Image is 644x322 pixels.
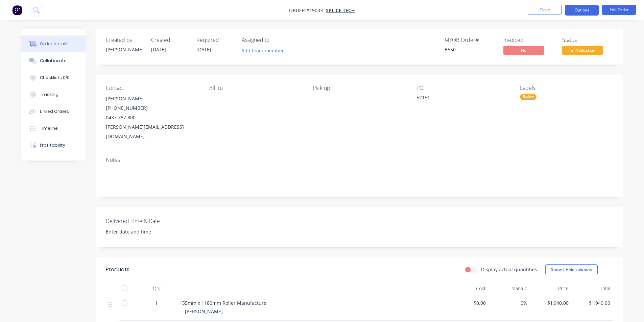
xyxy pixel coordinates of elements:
[562,46,603,56] button: In Production
[40,58,67,64] div: Collaborate
[520,85,613,91] div: Labels
[545,264,598,275] button: Show / Hide columns
[488,282,530,295] div: Markup
[40,142,65,148] div: Profitability
[106,46,143,53] div: [PERSON_NAME]
[155,299,158,306] span: 1
[533,299,569,306] span: $1,940.00
[151,37,188,43] div: Created
[326,7,355,14] a: Splice Tech
[562,46,603,54] span: In Production
[481,266,537,273] label: Display actual quantities
[491,299,527,306] span: 0%
[445,37,495,43] div: MYOB Order #
[21,137,86,154] button: Profitability
[106,113,198,122] div: 0437 787 800
[530,282,572,295] div: Price
[136,282,177,295] div: Qty
[242,46,288,55] button: Add team member
[196,46,211,53] span: [DATE]
[450,299,486,306] span: $0.00
[289,7,326,14] span: Order #19003 -
[21,52,86,69] button: Collaborate
[106,37,143,43] div: Created by
[528,5,562,15] button: Close
[40,92,58,98] div: Tracking
[101,227,185,237] input: Enter date and time
[602,5,636,15] button: Edit Order
[106,94,198,103] div: [PERSON_NAME]
[106,266,129,274] div: Products
[416,85,509,91] div: PO
[106,94,198,141] div: [PERSON_NAME][PHONE_NUMBER]0437 787 800[PERSON_NAME][EMAIL_ADDRESS][DOMAIN_NAME]
[106,122,198,141] div: [PERSON_NAME][EMAIL_ADDRESS][DOMAIN_NAME]
[416,94,501,103] div: 52151
[21,69,86,86] button: Checklists 0/0
[574,299,610,306] span: $1,940.00
[565,5,599,16] button: Options
[503,37,554,43] div: Invoiced
[106,85,198,91] div: Contact
[151,46,166,53] span: [DATE]
[445,46,495,53] div: B550
[21,120,86,137] button: Timeline
[40,108,69,115] div: Linked Orders
[196,37,234,43] div: Required
[447,282,489,295] div: Cost
[209,85,302,91] div: Bill to
[106,157,613,163] div: Notes
[40,75,70,81] div: Checklists 0/0
[40,125,58,131] div: Timeline
[12,5,22,15] img: Factory
[520,94,536,100] div: Roller
[503,46,544,54] span: No
[21,103,86,120] button: Linked Orders
[242,37,309,43] div: Assigned to
[185,308,223,315] span: [PERSON_NAME]
[562,37,613,43] div: Status
[21,35,86,52] button: Order details
[106,103,198,113] div: [PHONE_NUMBER]
[571,282,613,295] div: Total
[21,86,86,103] button: Tracking
[180,300,266,306] span: 155mm x 1180mm Roller Manufacture
[238,46,287,55] button: Add team member
[106,217,190,225] label: Delivered Time & Date
[40,41,69,47] div: Order details
[313,85,405,91] div: Pick up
